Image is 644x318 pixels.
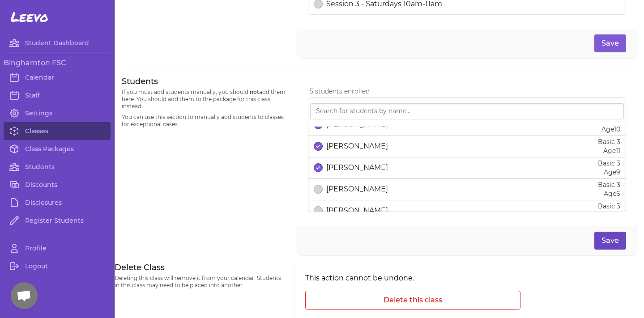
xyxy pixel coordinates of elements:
p: You can use this section to manually add students to classes for exceptional cases. [122,114,286,128]
a: Student Dashboard [4,34,111,52]
div: Open chat [11,282,38,309]
a: Settings [4,104,111,122]
a: Calendar [4,68,111,86]
p: Basic 3 [598,137,620,146]
p: Age 6 [598,189,620,198]
button: select date [314,206,323,215]
h3: Delete Class [115,262,284,273]
p: Age 11 [598,146,620,155]
p: Age 9 [598,168,620,177]
h3: Binghamton FSC [4,58,111,68]
h3: Students [122,76,286,87]
button: Delete this class [305,291,520,310]
span: not [250,89,259,95]
input: Search for students by name... [310,103,624,119]
a: Discounts [4,176,111,194]
a: Logout [4,257,111,275]
p: If you must add students manually, you should add them here. You should add them to the package f... [122,89,286,110]
p: Basic 3 [598,180,620,189]
p: [PERSON_NAME] [326,141,388,152]
span: Leevo [11,9,48,25]
a: Staff [4,86,111,104]
a: Profile [4,239,111,257]
a: Classes [4,122,111,140]
a: Disclosures [4,194,111,212]
a: Students [4,158,111,176]
button: Save [594,34,626,52]
p: Age 12 [598,211,620,220]
p: This action cannot be undone. [305,273,520,284]
p: [PERSON_NAME] [326,205,388,216]
p: Age 10 [598,125,620,134]
button: Save [594,232,626,250]
button: select date [314,163,323,172]
p: Basic 3 [598,159,620,168]
a: Class Packages [4,140,111,158]
p: 5 students enrolled [310,87,626,96]
p: Basic 3 [598,202,620,211]
a: Register Students [4,212,111,229]
p: Deleting this class will remove it from your calendar. Students in this class may need to be plac... [115,275,284,289]
button: select date [314,185,323,194]
p: [PERSON_NAME] [326,184,388,195]
p: [PERSON_NAME] [326,162,388,173]
button: select date [314,142,323,151]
